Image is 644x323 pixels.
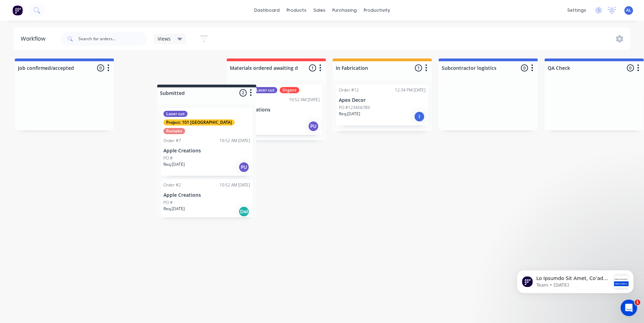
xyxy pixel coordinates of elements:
[627,64,634,72] span: 0
[442,64,509,72] input: Enter column name…
[158,35,171,42] span: Views
[309,64,316,72] span: 1
[310,5,329,15] div: sales
[621,300,637,316] iframe: Intercom live chat
[626,7,631,13] span: AL
[12,5,23,15] img: Factory
[336,64,404,72] input: Enter column name…
[506,256,644,304] iframe: Intercom notifications message
[329,5,360,15] div: purchasing
[21,35,49,43] div: Workflow
[18,64,86,72] input: Enter column name…
[251,5,283,15] a: dashboard
[97,64,104,72] span: 0
[360,5,394,15] div: productivity
[415,64,422,72] span: 1
[78,32,147,46] input: Search for orders...
[283,5,310,15] div: products
[635,300,640,305] span: 1
[521,64,528,72] span: 0
[230,64,298,72] input: Enter column name…
[548,64,615,72] input: Enter column name…
[564,5,590,15] div: settings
